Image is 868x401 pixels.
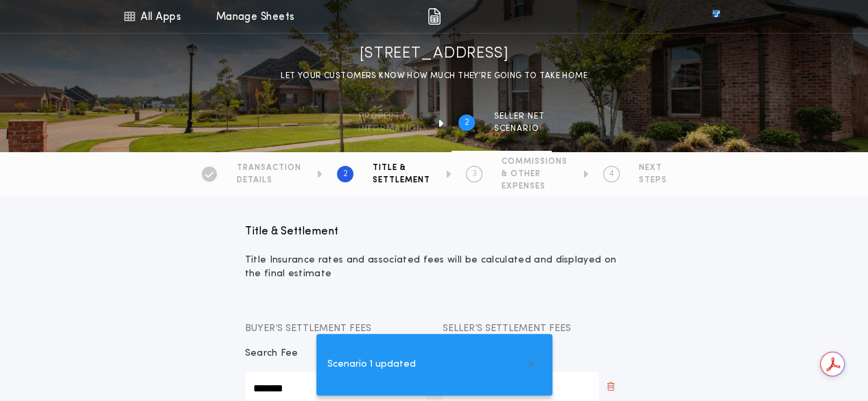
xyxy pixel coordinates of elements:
[237,175,301,186] span: DETAILS
[360,43,509,65] h1: [STREET_ADDRESS]
[443,322,624,336] p: Seller’s Settlement Fees
[687,10,744,23] img: vs-icon
[245,254,624,281] h1: Title Insurance rates and associated fees will be calculated and displayed on the final estimate
[502,181,567,192] span: EXPENSES
[639,162,667,173] span: NEXT
[245,223,624,240] p: Title & Settlement
[472,169,477,180] h2: 3
[494,123,545,134] span: SCENARIO
[502,156,567,167] span: COMMISSIONS
[427,8,441,25] img: img
[609,169,614,180] h2: 4
[327,357,416,372] span: Scenario 1 updated
[359,123,423,134] span: information
[373,175,430,186] span: SETTLEMENT
[281,69,587,83] p: LET YOUR CUSTOMERS KNOW HOW MUCH THEY’RE GOING TO TAKE HOME
[494,111,545,122] span: SELLER NET
[343,169,348,180] h2: 2
[465,117,469,128] h2: 2
[237,162,301,173] span: TRANSACTION
[373,162,430,173] span: TITLE &
[639,175,667,186] span: STEPS
[359,111,423,122] span: Property
[502,169,567,180] span: & OTHER
[245,322,426,336] p: Buyer’s Settlement Fees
